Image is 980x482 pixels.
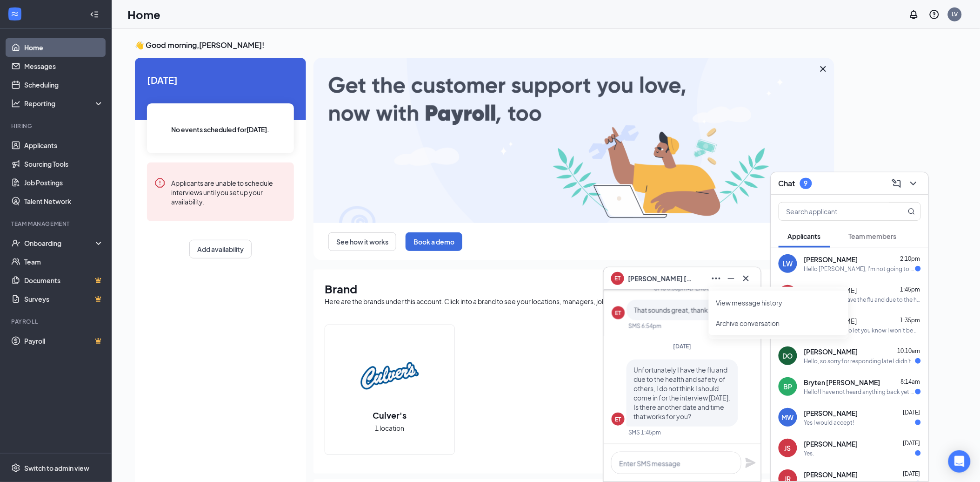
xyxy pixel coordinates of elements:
span: 1 location [375,423,405,433]
div: ET [615,309,621,317]
a: Team [24,252,104,271]
button: See how it works [328,232,396,251]
svg: ChevronDown [908,178,919,189]
h2: Culver's [364,409,416,421]
img: payroll-large.gif [313,58,834,223]
button: Add availability [189,240,252,258]
svg: MagnifyingGlass [908,208,915,215]
h3: Chat [779,178,795,189]
a: DocumentsCrown [24,271,104,290]
img: Culver's [360,346,420,406]
span: [PERSON_NAME] [804,408,858,418]
span: Team members [849,232,897,240]
div: Reporting [24,99,104,108]
div: Open Intercom Messenger [948,450,971,473]
span: [DATE] [903,440,920,447]
div: SMS 6:54pm [628,322,661,330]
div: DO [783,351,793,360]
div: ET [615,415,621,423]
button: ChevronDown [906,176,921,191]
a: Sourcing Tools [24,155,104,173]
span: Bryten [PERSON_NAME] [804,378,880,387]
svg: Analysis [11,99,20,108]
div: Payroll [11,318,102,326]
a: Messages [24,57,104,75]
div: Yes. [804,449,814,457]
svg: Settings [11,463,20,473]
div: Switch to admin view [24,463,89,473]
button: Book a demo [406,232,462,251]
a: Job Postings [24,173,104,192]
div: Yes I would accept! [804,419,854,427]
span: 2:10pm [900,255,920,262]
svg: UserCheck [11,238,20,248]
span: Unfortunately I have the flu and due to the health and safety of others, I do not think I should ... [634,366,731,421]
svg: Plane [745,457,756,468]
div: LW [783,259,793,268]
span: That sounds great, thank you! [634,306,722,314]
a: View message history [716,298,841,307]
button: Archive conversation [716,319,780,328]
h1: Home [127,7,160,22]
svg: Collapse [90,10,99,19]
div: SMS 1:45pm [628,428,661,436]
svg: QuestionInfo [929,9,940,20]
div: Hello, so sorry for responding late I didn't notice, I won't be available for [DATE] but that tim... [804,357,915,365]
span: 1:45pm [900,286,920,293]
div: Hiring [11,122,102,130]
span: [PERSON_NAME] [804,255,858,264]
span: [DATE] [147,73,294,87]
a: SurveysCrown [24,290,104,308]
span: 10:10am [898,347,920,354]
div: Hello [PERSON_NAME], I'm not going to be able to have the interview. I've accepted another propos... [804,265,915,273]
a: Talent Network [24,192,104,210]
span: 1:35pm [900,317,920,324]
svg: Minimize [726,273,737,284]
svg: Cross [740,273,752,284]
input: Search applicant [779,203,889,220]
span: [PERSON_NAME] [804,347,858,356]
div: Hi, I just wanted to let you know I won't be coming [DATE]. Thank you for the opportunity! [804,326,921,334]
a: Home [24,38,104,57]
a: Applicants [24,136,104,155]
div: Applicants are unable to schedule interviews until you set up your availability. [171,177,287,206]
span: Applicants [788,232,821,240]
div: Onboarding [24,238,96,248]
span: [DATE] [673,343,692,350]
svg: ComposeMessage [891,178,902,189]
a: PayrollCrown [24,332,104,350]
svg: Notifications [908,9,920,20]
div: MW [782,413,794,422]
h3: 👋 Good morning, [PERSON_NAME] ! [135,40,834,50]
span: No events scheduled for [DATE] . [172,124,270,135]
h1: Brand [325,281,823,297]
span: [PERSON_NAME] [804,439,858,448]
button: ComposeMessage [889,176,904,191]
svg: Ellipses [711,273,722,284]
div: JS [785,443,791,453]
div: Unfortunately I have the flu and due to the health and safety of others, I do not think I should ... [804,296,921,304]
span: 8:14am [901,378,920,385]
span: [PERSON_NAME] [804,470,858,479]
div: Team Management [11,220,102,228]
svg: Error [154,177,166,189]
div: BP [784,382,793,391]
button: Ellipses [709,271,724,286]
div: LV [952,10,958,18]
div: Here are the brands under this account. Click into a brand to see your locations, managers, job p... [325,297,823,306]
svg: WorkstreamLogo [10,9,20,19]
button: Minimize [724,271,739,286]
a: Scheduling [24,75,104,94]
button: Cross [739,271,753,286]
span: [DATE] [903,470,920,477]
div: 9 [804,179,808,187]
span: [DATE] [903,409,920,416]
span: [PERSON_NAME] [PERSON_NAME] [628,273,693,284]
svg: Cross [818,63,829,75]
div: Hello! I have not heard anything back yet about our interview being scheduled earlier or moved. I... [804,388,915,396]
